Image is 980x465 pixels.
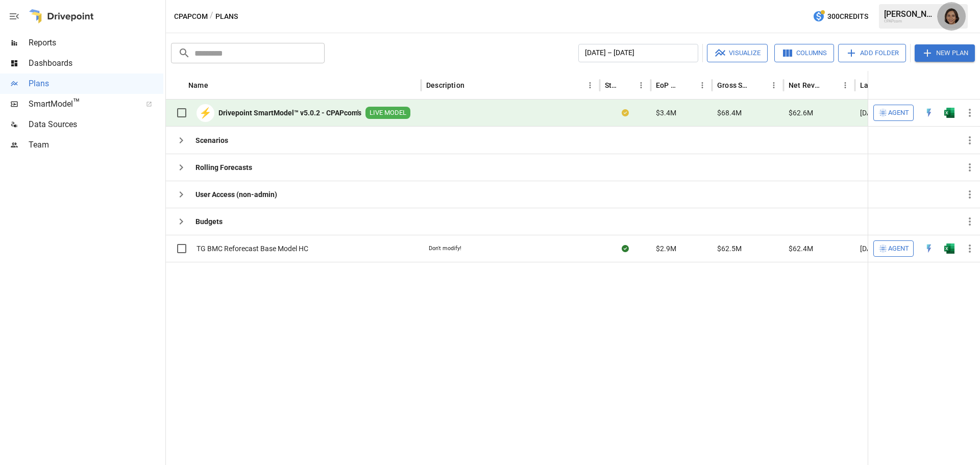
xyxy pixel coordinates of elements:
[944,243,954,254] div: Open in Excel
[924,108,934,118] div: Open in Quick Edit
[429,244,461,253] div: Don't modify!
[924,243,934,254] img: quick-edit-flash.b8aec18c.svg
[884,19,937,23] div: CPAPcom
[210,10,213,23] div: /
[884,9,937,19] div: [PERSON_NAME]
[29,139,163,151] span: Team
[465,78,480,92] button: Sort
[695,78,709,92] button: EoP Cash column menu
[824,78,838,92] button: Sort
[29,37,163,49] span: Reports
[838,44,906,62] button: Add Folder
[873,240,914,257] button: Agent
[774,44,834,62] button: Columns
[838,78,852,92] button: Net Revenue column menu
[943,8,960,25] img: Sunita Desai
[937,2,966,31] button: Sunita Desai
[583,78,597,92] button: Description column menu
[188,81,208,89] div: Name
[622,108,629,118] div: Your plan has changes in Excel that are not reflected in the Drivepoint Data Warehouse, select "S...
[873,105,914,121] button: Agent
[924,108,934,118] img: quick-edit-flash.b8aec18c.svg
[717,108,742,118] span: $68.4M
[174,10,208,23] button: CPAPcom
[808,7,872,26] button: 300Credits
[197,104,214,122] div: ⚡
[29,57,163,69] span: Dashboards
[426,81,464,89] div: Description
[717,81,751,89] div: Gross Sales
[620,78,634,92] button: Sort
[195,162,252,173] b: Rolling Forecasts
[365,108,410,118] span: LIVE MODEL
[209,78,224,92] button: Sort
[29,98,135,110] span: SmartModel
[29,118,163,131] span: Data Sources
[656,243,676,254] span: $2.9M
[789,243,813,254] span: $62.4M
[789,108,813,118] span: $62.6M
[767,78,781,92] button: Gross Sales column menu
[717,243,742,254] span: $62.5M
[944,108,954,118] img: excel-icon.76473adf.svg
[966,78,980,92] button: Sort
[195,189,277,200] b: User Access (non-admin)
[73,96,80,109] span: ™
[888,107,909,119] span: Agent
[860,81,906,89] div: Last Modified
[888,243,909,255] span: Agent
[605,81,619,89] div: Status
[634,78,648,92] button: Status column menu
[195,216,223,227] b: Budgets
[827,10,868,23] span: 300 Credits
[915,44,975,62] button: New Plan
[656,81,680,89] div: EoP Cash
[681,78,695,92] button: Sort
[707,44,768,62] button: Visualize
[789,81,823,89] div: Net Revenue
[752,78,767,92] button: Sort
[924,243,934,254] div: Open in Quick Edit
[622,243,629,254] div: Sync complete
[944,108,954,118] div: Open in Excel
[218,108,361,118] b: Drivepoint SmartModel™ v5.0.2 - CPAPcom's
[578,44,698,62] button: [DATE] – [DATE]
[197,243,308,254] span: TG BMC Reforecast Base Model HC
[944,243,954,254] img: excel-icon.76473adf.svg
[195,135,228,145] b: Scenarios
[29,78,163,90] span: Plans
[656,108,676,118] span: $3.4M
